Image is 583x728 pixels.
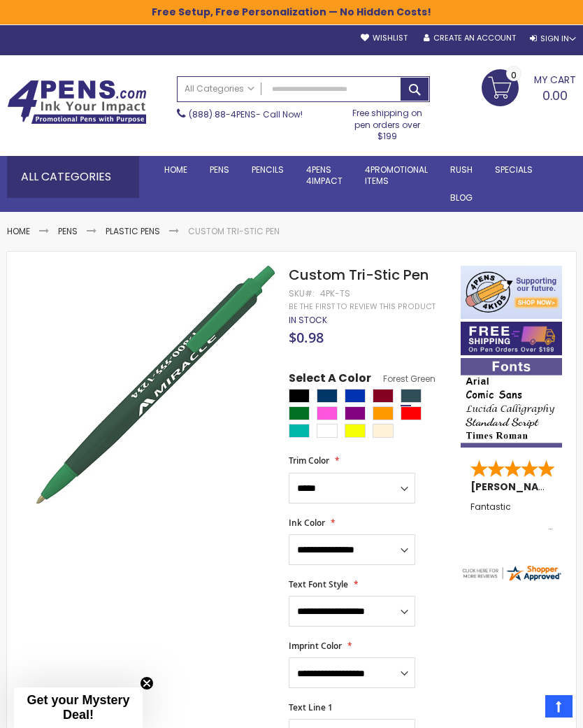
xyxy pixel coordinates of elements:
[373,389,394,403] div: Burgundy
[373,406,394,420] div: Orange
[58,225,78,237] a: Pens
[240,156,295,184] a: Pencils
[289,424,310,438] div: Teal
[289,265,429,285] span: Custom Tri-Stic Pen
[289,301,436,312] a: Be the first to review this product
[140,676,154,690] button: Close teaser
[371,373,436,385] span: Forest Green
[27,693,129,722] span: Get your Mystery Deal!
[401,389,422,403] div: Forest Green
[106,225,160,237] a: Plastic Pens
[252,164,284,176] span: Pencils
[320,288,350,299] div: 4PK-TS
[7,156,139,198] div: All Categories
[295,156,354,195] a: 4Pens4impact
[461,564,562,583] img: 4pens.com widget logo
[317,424,338,438] div: White
[289,315,327,326] div: Availability
[7,225,30,237] a: Home
[14,687,143,728] div: Get your Mystery Deal!Close teaser
[289,517,325,529] span: Ink Color
[289,578,348,590] span: Text Font Style
[439,184,484,212] a: Blog
[317,389,338,403] div: Navy Blue
[345,389,366,403] div: Blue
[306,164,343,187] span: 4Pens 4impact
[289,287,315,299] strong: SKU
[189,108,256,120] a: (888) 88-4PENS
[484,156,544,184] a: Specials
[199,156,240,184] a: Pens
[289,371,371,390] span: Select A Color
[373,424,394,438] div: Cream
[450,164,473,176] span: Rush
[210,164,229,176] span: Pens
[289,406,310,420] div: Green
[354,156,439,195] a: 4PROMOTIONALITEMS
[289,455,329,466] span: Trim Color
[439,156,484,184] a: Rush
[424,33,516,43] a: Create an Account
[189,108,303,120] span: - Call Now!
[482,69,576,104] a: 0.00 0
[344,102,430,142] div: Free shipping on pen orders over $199
[461,266,562,320] img: 4pens 4 kids
[289,328,324,347] span: $0.98
[470,480,563,494] span: [PERSON_NAME]
[530,34,576,44] div: Sign In
[401,406,422,420] div: Red
[365,164,428,187] span: 4PROMOTIONAL ITEMS
[185,83,254,94] span: All Categories
[345,424,366,438] div: Yellow
[461,322,562,355] img: Free shipping on orders over $199
[289,314,327,326] span: In stock
[450,192,473,204] span: Blog
[289,389,310,403] div: Black
[470,502,552,532] div: Fantastic
[7,80,147,124] img: 4Pens Custom Pens and Promotional Products
[178,77,261,100] a: All Categories
[461,573,562,585] a: 4pens.com certificate URL
[164,164,187,176] span: Home
[511,69,517,82] span: 0
[345,406,366,420] div: Purple
[188,226,280,237] li: Custom Tri-Stic Pen
[495,164,533,176] span: Specials
[361,33,408,43] a: Wishlist
[153,156,199,184] a: Home
[35,264,276,506] img: forest-green-4pk-ts-tri-stic-pen2_1.jpg
[542,87,568,104] span: 0.00
[461,358,562,448] img: font-personalization-examples
[317,406,338,420] div: Pink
